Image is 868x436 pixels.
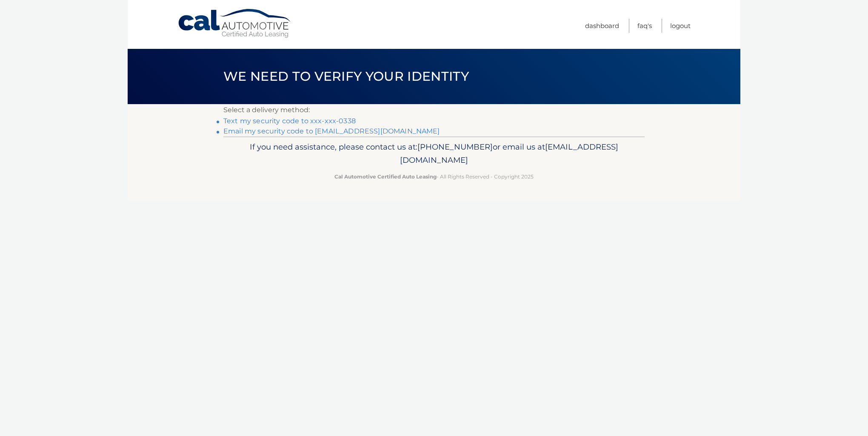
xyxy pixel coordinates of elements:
a: Email my security code to [EMAIL_ADDRESS][DOMAIN_NAME] [223,127,440,135]
p: - All Rights Reserved - Copyright 2025 [229,172,639,181]
p: Select a delivery method: [223,104,645,116]
a: Dashboard [585,19,619,33]
a: Logout [670,19,691,33]
a: Cal Automotive [177,8,292,39]
strong: Cal Automotive Certified Auto Leasing [334,173,437,180]
span: We need to verify your identity [223,68,469,84]
p: If you need assistance, please contact us at: or email us at [229,140,639,167]
span: [PHONE_NUMBER] [417,142,493,152]
a: FAQ's [637,19,652,33]
a: Text my security code to xxx-xxx-0338 [223,117,356,125]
